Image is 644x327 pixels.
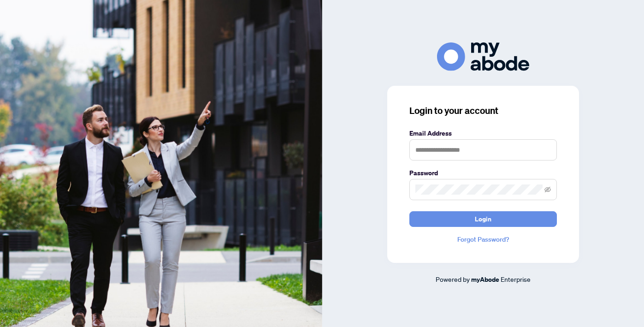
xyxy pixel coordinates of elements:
h3: Login to your account [409,104,557,117]
label: Email Address [409,128,557,138]
span: Powered by [436,275,470,283]
a: Forgot Password? [409,234,557,244]
span: Enterprise [501,275,531,283]
a: myAbode [471,274,499,285]
button: Login [409,211,557,227]
img: ma-logo [437,42,529,71]
span: Login [475,212,491,226]
label: Password [409,168,557,178]
span: eye-invisible [544,186,551,193]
